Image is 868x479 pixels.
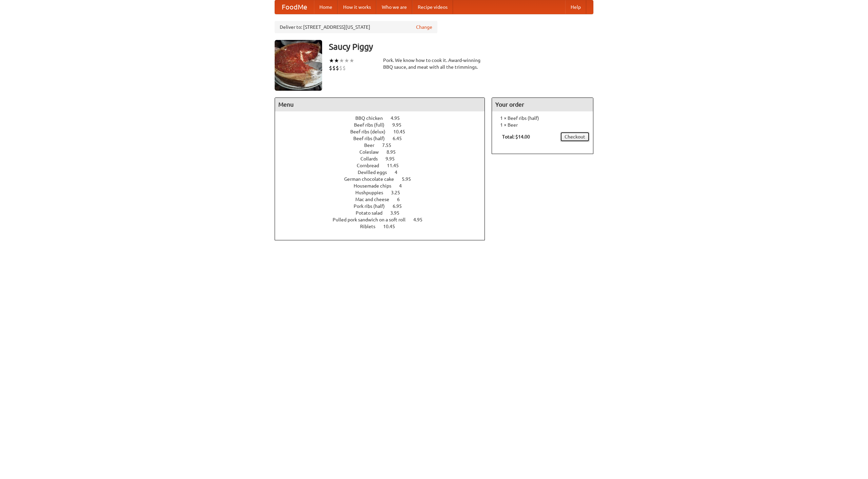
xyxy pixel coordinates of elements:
div: Deliver to: [STREET_ADDRESS][US_STATE] [275,21,437,33]
span: 6.45 [393,136,409,141]
a: Mac and cheese 6 [355,197,412,202]
span: Pork ribs (half) [354,203,392,209]
span: Potato salad [356,210,389,216]
span: Cornbread [357,163,386,168]
li: ★ [349,57,354,64]
a: Home [314,0,338,14]
span: 4.95 [413,217,429,222]
span: 11.45 [387,163,406,168]
a: Potato salad 3.95 [356,210,412,216]
li: ★ [329,57,334,64]
li: $ [342,64,346,72]
li: ★ [344,57,349,64]
img: angular.jpg [275,40,322,91]
a: FoodMe [275,0,314,14]
a: Checkout [560,132,590,142]
li: 1 × Beer [495,122,590,128]
a: Beer 7.55 [364,143,404,148]
li: $ [336,64,339,72]
span: Coleslaw [359,149,386,155]
span: 7.55 [382,143,398,148]
span: Riblets [360,224,382,229]
h4: Menu [275,98,485,111]
span: BBQ chicken [355,115,390,121]
span: Beer [364,143,381,148]
h4: Your order [492,98,593,111]
a: BBQ chicken 4.95 [355,115,412,121]
span: Hushpuppies [355,190,390,195]
li: ★ [339,57,344,64]
span: 10.45 [383,224,402,229]
a: Beef ribs (delux) 10.45 [350,129,418,134]
span: 10.45 [393,129,412,134]
a: Riblets 10.45 [360,224,408,229]
span: 9.95 [392,122,408,128]
a: Devilled eggs 4 [358,170,410,175]
a: Housemade chips 4 [354,183,414,189]
a: Who we are [376,0,412,14]
span: Beef ribs (delux) [350,129,392,134]
span: Beef ribs (full) [354,122,391,128]
li: ★ [334,57,339,64]
li: $ [329,64,332,72]
span: Pulled pork sandwich on a soft roll [333,217,412,222]
a: How it works [338,0,376,14]
span: Mac and cheese [355,197,396,202]
li: $ [332,64,336,72]
span: Beef ribs (half) [353,136,392,141]
a: Cornbread 11.45 [357,163,411,168]
a: Beef ribs (half) 6.45 [353,136,414,141]
a: Collards 9.95 [360,156,407,161]
a: Coleslaw 8.95 [359,149,408,155]
a: Pork ribs (half) 6.95 [354,203,414,209]
a: Beef ribs (full) 9.95 [354,122,414,128]
div: Pork. We know how to cook it. Award-winning BBQ sauce, and meat with all the trimmings. [383,57,485,70]
span: Housemade chips [354,183,398,189]
a: Recipe videos [412,0,453,14]
a: Change [416,24,432,30]
li: $ [339,64,342,72]
b: Total: $14.00 [502,134,530,139]
span: 4 [399,183,409,189]
a: German chocolate cake 5.95 [344,176,423,182]
span: Devilled eggs [358,170,394,175]
h3: Saucy Piggy [329,40,593,53]
span: 6 [397,197,407,202]
span: 4 [395,170,404,175]
span: 4.95 [391,115,407,121]
span: 3.95 [390,210,406,216]
a: Hushpuppies 3.25 [355,190,413,195]
span: 6.95 [393,203,409,209]
span: 3.25 [391,190,407,195]
span: Collards [360,156,384,161]
span: German chocolate cake [344,176,401,182]
li: 1 × Beef ribs (half) [495,115,590,122]
span: 9.95 [386,156,401,161]
span: 8.95 [387,149,402,155]
a: Pulled pork sandwich on a soft roll 4.95 [333,217,435,222]
a: Help [565,0,586,14]
span: 5.95 [402,176,418,182]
